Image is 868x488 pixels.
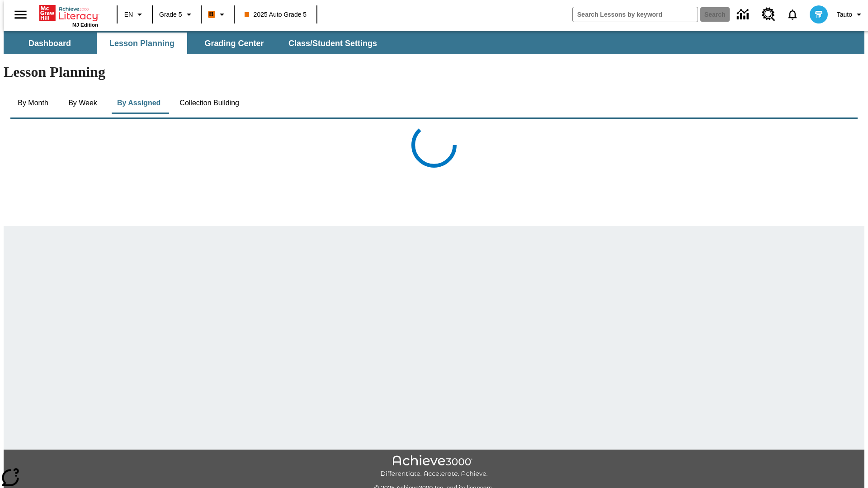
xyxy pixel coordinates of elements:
[120,6,149,23] button: Language: EN, Select a language
[39,3,98,28] div: Home
[204,6,231,23] button: Boost Class color is orange. Change class color
[10,92,56,114] button: By Month
[97,33,187,54] button: Lesson Planning
[39,4,98,22] a: Home
[281,33,384,54] button: Class/Student Settings
[731,2,756,27] a: Data Center
[124,10,133,19] span: EN
[5,33,95,54] button: Dashboard
[833,6,868,23] button: Profile/Settings
[810,5,828,23] img: avatar image
[159,10,182,19] span: Grade 5
[72,22,98,28] span: NJ Edition
[4,31,864,54] div: SubNavbar
[60,92,105,114] button: By Week
[781,3,804,26] a: Notifications
[209,9,214,20] span: B
[110,92,168,114] button: By Assigned
[756,2,781,27] a: Resource Center, Will open in new tab
[4,33,385,54] div: SubNavbar
[245,10,307,19] span: 2025 Auto Grade 5
[804,3,833,26] button: Select a new avatar
[380,455,488,478] img: Achieve3000 Differentiate Accelerate Achieve
[156,6,198,23] button: Grade: Grade 5, Select a grade
[189,33,279,54] button: Grading Center
[573,7,698,22] input: search field
[4,64,864,80] h1: Lesson Planning
[837,10,852,19] span: Tauto
[7,1,34,28] button: Open side menu
[172,92,246,114] button: Collection Building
